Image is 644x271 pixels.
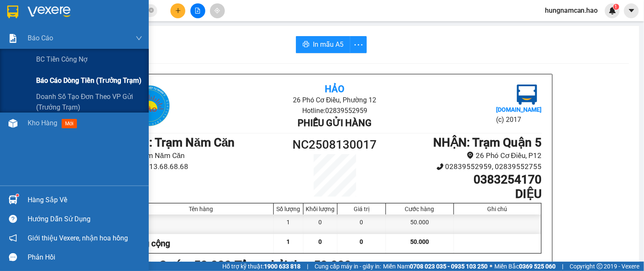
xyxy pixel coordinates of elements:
[306,206,335,212] div: Khối lượng
[62,119,77,128] span: mới
[190,3,205,18] button: file-add
[11,11,53,53] img: logo.jpg
[129,215,274,234] div: BAO
[28,33,53,43] span: Báo cáo
[36,91,142,113] span: Doanh số tạo đơn theo VP gửi (trưởng trạm)
[386,187,542,201] h1: DIỆU
[210,3,225,18] button: aim
[222,262,301,271] span: Hỗ trợ kỹ thuật:
[9,119,17,128] img: warehouse-icon
[36,54,88,65] span: BC tiền công nợ
[519,263,556,270] strong: 0369 525 060
[538,5,605,16] span: hungnamcan.hao
[136,35,142,42] span: down
[283,135,387,154] h1: NC2508130017
[360,238,363,245] span: 0
[9,34,17,43] img: solution-icon
[628,7,635,14] span: caret-down
[197,105,473,116] li: Hotline: 02839552959
[340,206,383,212] div: Giá trị
[28,251,142,264] div: Phản hồi
[517,85,537,105] img: logo.jpg
[437,163,444,170] span: phone
[170,3,185,18] button: plus
[131,206,272,212] div: Tên hàng
[264,263,301,270] strong: 1900 633 818
[410,263,488,270] strong: 0708 023 035 - 0935 103 250
[28,119,57,127] span: Kho hàng
[128,150,283,161] li: Trạm Năm Căn
[386,215,454,234] div: 50.000
[296,36,350,53] button: printerIn mẫu A5
[274,215,304,234] div: 1
[315,262,381,271] span: Cung cấp máy in - giấy in:
[613,4,619,10] sup: 1
[9,215,17,223] span: question-circle
[197,95,473,105] li: 26 Phó Cơ Điều, Phường 12
[386,150,542,161] li: 26 Phó Cơ Điều, P12
[131,238,170,248] span: Tổng cộng
[214,8,220,14] span: aim
[597,263,603,269] span: copyright
[7,6,18,18] img: logo-vxr
[383,262,488,271] span: Miền Nam
[9,253,17,261] span: message
[28,233,128,243] span: Giới thiệu Vexere, nhận hoa hồng
[624,3,639,18] button: caret-down
[28,213,142,226] div: Hướng dẫn sử dụng
[386,161,542,172] li: 02839552959, 02839552755
[562,262,563,271] span: |
[287,238,290,245] span: 1
[319,238,322,245] span: 0
[303,41,309,49] span: printer
[28,194,142,206] div: Hàng sắp về
[467,152,474,159] span: environment
[149,8,154,13] span: close-circle
[36,75,142,86] span: Báo cáo dòng tiền (trưởng trạm)
[313,39,343,50] span: In mẫu A5
[494,262,556,271] span: Miền Bắc
[496,114,542,125] li: (c) 2017
[350,40,366,50] span: more
[16,194,19,197] sup: 1
[175,8,181,14] span: plus
[9,195,17,204] img: warehouse-icon
[410,238,429,245] span: 50.000
[298,118,372,128] b: Phiếu gửi hàng
[490,265,492,268] span: ⚪️
[456,206,539,212] div: Ghi chú
[128,135,235,150] b: GỬI : Trạm Năm Căn
[609,7,616,14] img: icon-new-feature
[386,172,542,187] h1: 0383254170
[9,234,17,242] span: notification
[149,7,154,15] span: close-circle
[128,85,170,127] img: logo.jpg
[350,36,367,53] button: more
[325,84,344,94] b: Hảo
[195,8,201,14] span: file-add
[304,215,338,234] div: 0
[496,106,542,113] b: [DOMAIN_NAME]
[434,135,542,150] b: NHẬN : Trạm Quận 5
[128,161,283,172] li: 02913.68.68.68
[388,206,451,212] div: Cước hàng
[338,215,386,234] div: 0
[615,4,618,10] span: 1
[79,21,355,31] li: 26 Phó Cơ Điều, Phường 12
[11,62,118,76] b: GỬI : Trạm Năm Căn
[276,206,301,212] div: Số lượng
[307,262,308,271] span: |
[79,31,355,42] li: Hotline: 02839552959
